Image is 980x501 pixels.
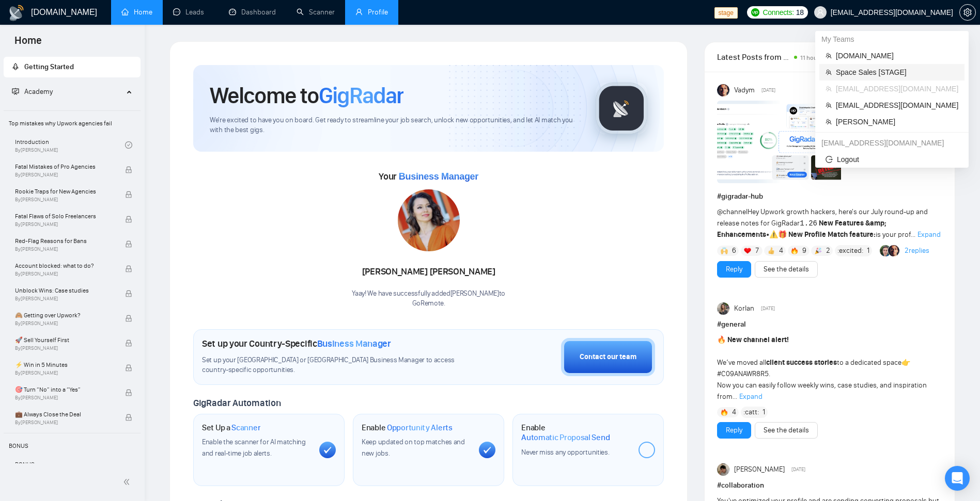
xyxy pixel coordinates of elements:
[352,289,505,309] div: Yaay! We have successfully added [PERSON_NAME] to
[717,261,751,278] button: Reply
[125,265,132,272] span: lock
[905,246,929,256] a: 2replies
[229,8,276,17] a: dashboardDashboard
[596,83,647,134] img: gigradar-logo.png
[15,419,114,426] span: By [PERSON_NAME]
[362,438,465,458] span: Keep updated on top matches and new jobs.
[125,315,132,322] span: lock
[826,246,830,256] span: 2
[15,172,114,178] span: By [PERSON_NAME]
[210,82,403,109] h1: Welcome to
[15,285,114,296] span: Unblock Wins: Case studies
[714,7,738,19] span: stage
[125,240,132,248] span: lock
[15,211,114,221] span: Fatal Flaws of Solo Freelancers
[764,264,809,275] a: See the details
[15,345,114,351] span: By [PERSON_NAME]
[362,423,453,433] h1: Enable
[826,156,833,163] span: logout
[826,119,832,125] span: team
[6,33,50,55] span: Home
[580,351,636,363] div: Contact our team
[802,246,806,256] span: 9
[387,423,453,433] span: Opportunity Alerts
[744,247,751,254] img: ❤️
[901,358,910,367] span: 👉
[726,425,742,436] a: Reply
[717,302,729,315] img: Korlan
[751,8,759,17] img: upwork-logo.png
[721,247,728,254] img: 🙌
[791,465,805,474] span: [DATE]
[319,82,403,109] span: GigRadar
[355,8,388,17] a: userProfile
[732,407,736,417] span: 4
[788,230,876,239] strong: New Profile Match feature:
[352,299,505,309] p: GoRemote .
[836,83,958,94] span: [EMAIL_ADDRESS][DOMAIN_NAME]
[125,141,132,149] span: check-circle
[726,264,742,275] a: Reply
[717,101,841,183] img: F09AC4U7ATU-image.png
[867,246,869,256] span: 1
[15,261,114,271] span: Account blocked: what to do?
[717,191,942,202] h1: # gigradar-hub
[521,432,610,443] span: Automatic Proposal Send
[125,389,132,396] span: lock
[121,8,152,17] a: homeHome
[717,480,942,491] h1: # collaboration
[761,304,775,313] span: [DATE]
[8,5,25,21] img: logo
[202,438,306,458] span: Enable the scanner for AI matching and real-time job alerts.
[202,355,474,375] span: Set up your [GEOGRAPHIC_DATA] or [GEOGRAPHIC_DATA] Business Manager to access country-specific op...
[12,87,53,96] span: Academy
[717,84,729,96] img: Vadym
[352,263,505,281] div: [PERSON_NAME] [PERSON_NAME]
[15,271,114,277] span: By [PERSON_NAME]
[761,86,775,95] span: [DATE]
[15,161,114,172] span: Fatal Mistakes of Pro Agencies
[561,338,655,376] button: Contact our team
[15,197,114,203] span: By [PERSON_NAME]
[734,85,755,96] span: Vadym
[717,319,942,330] h1: # general
[15,221,114,228] span: By [PERSON_NAME]
[24,87,53,96] span: Academy
[717,335,927,401] span: We’ve moved all to a dedicated space . Now you can easily follow weekly wins, case studies, and i...
[734,303,754,314] span: Korlan
[210,116,579,135] span: We're excited to have you on board. Get ready to streamline your job search, unlock new opportuni...
[959,8,976,17] a: setting
[791,247,798,254] img: 🔥
[15,335,114,345] span: 🚀 Sell Yourself First
[15,236,114,246] span: Red-Flag Reasons for Bans
[15,409,114,419] span: 💼 Always Close the Deal
[768,247,775,254] img: 👍
[4,57,141,77] li: Getting Started
[125,340,132,347] span: lock
[193,397,281,409] span: GigRadar Automation
[800,219,817,228] code: 1.26
[202,338,391,349] h1: Set up your Country-Specific
[755,261,818,278] button: See the details
[297,8,335,17] a: searchScanner
[755,246,759,256] span: 7
[815,31,969,47] div: My Teams
[727,335,789,344] strong: New channel alert!
[721,409,728,416] img: 🔥
[763,7,794,18] span: Connects:
[826,86,832,92] span: team
[125,364,132,371] span: lock
[755,422,818,439] button: See the details
[15,370,114,376] span: By [PERSON_NAME]
[317,338,391,349] span: Business Manager
[734,464,785,475] span: [PERSON_NAME]
[125,166,132,173] span: lock
[125,216,132,223] span: lock
[739,392,763,401] span: Expand
[960,8,975,17] span: setting
[379,171,478,182] span: Your
[15,134,125,156] a: IntroductionBy[PERSON_NAME]
[779,246,783,256] span: 4
[766,358,837,367] strong: client success stories
[717,207,748,216] span: @channel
